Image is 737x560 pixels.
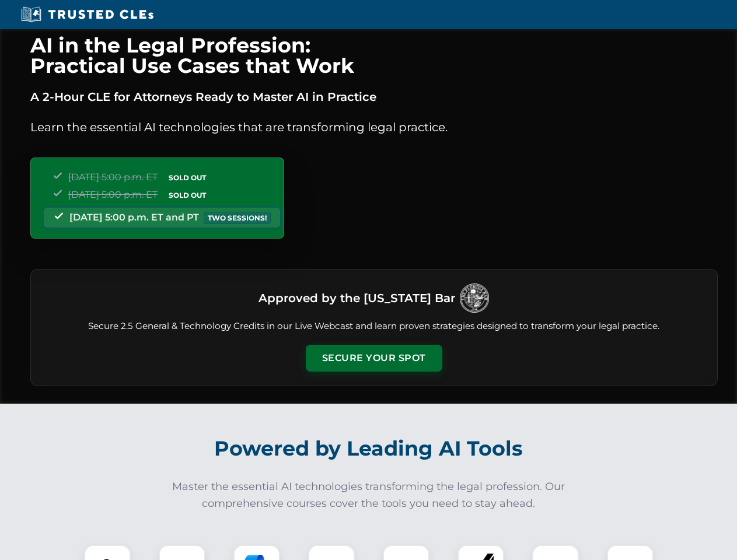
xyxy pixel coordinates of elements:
img: Trusted CLEs [18,6,157,23]
span: SOLD OUT [165,189,210,201]
button: Secure Your Spot [306,345,442,372]
p: Learn the essential AI technologies that are transforming legal practice. [30,118,718,136]
h1: AI in the Legal Profession: Practical Use Cases that Work [30,35,718,76]
span: [DATE] 5:00 p.m. ET [68,189,158,200]
span: [DATE] 5:00 p.m. ET [68,171,158,183]
h3: Approved by the [US_STATE] Bar [259,288,455,309]
span: SOLD OUT [165,171,210,184]
h2: Powered by Leading AI Tools [46,428,692,469]
p: Master the essential AI technologies transforming the legal profession. Our comprehensive courses... [165,478,573,512]
p: Secure 2.5 General & Technology Credits in our Live Webcast and learn proven strategies designed ... [45,320,703,333]
p: A 2-Hour CLE for Attorneys Ready to Master AI in Practice [30,87,718,106]
img: Logo [460,283,489,313]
